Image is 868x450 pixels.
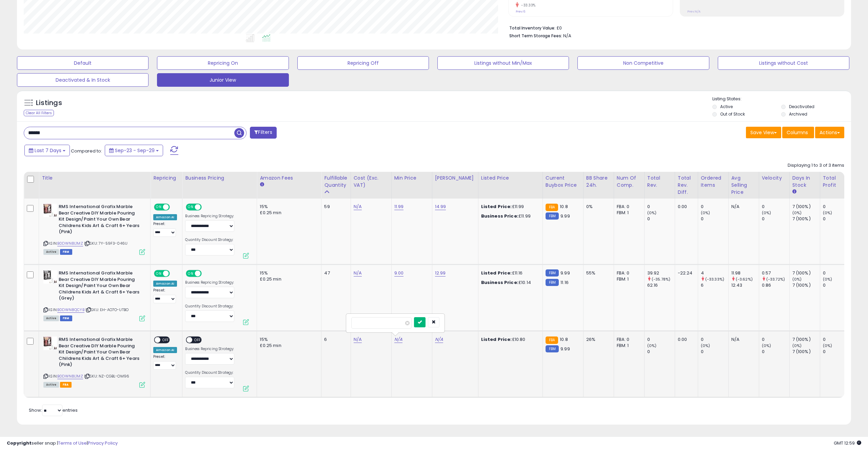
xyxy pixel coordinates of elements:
div: seller snap | | [7,440,118,447]
a: 12.99 [435,270,446,277]
div: Title [42,175,147,182]
b: RMS International Grafix Marble Bear Creative DIY Marble Pouring Kit Design/Paint Your Own Bear C... [59,270,141,303]
p: Listing States: [712,96,851,102]
small: (0%) [823,210,832,216]
label: Archived [789,111,807,117]
b: Total Inventory Value: [509,25,555,31]
small: -33.33% [519,3,536,8]
a: 11.99 [394,203,404,210]
div: Clear All Filters [24,110,54,116]
span: ON [187,204,195,210]
small: Prev: N/A [687,9,701,14]
div: 0 [823,349,850,355]
div: Cost (Exc. VAT) [354,175,389,189]
div: Preset: [153,222,177,237]
span: OFF [169,271,180,277]
img: 41XNTvU9f-L._SL40_.jpg [43,204,57,217]
div: 12.43 [731,282,759,288]
div: 0 [701,336,728,343]
div: Avg Selling Price [731,175,756,196]
div: 0 [823,270,850,276]
label: Business Repricing Strategy: [185,214,234,219]
div: 4 [701,270,728,276]
a: B0DWN8L1MZ [57,241,83,246]
div: 15% [260,270,316,276]
small: (0%) [792,210,802,216]
small: FBM [546,345,559,352]
div: 7 (100%) [792,216,820,222]
div: 7 (100%) [792,204,820,210]
div: Ordered Items [701,175,726,189]
div: 6 [324,336,345,343]
div: Amazon Fees [260,175,318,182]
button: Save View [746,127,781,138]
a: N/A [394,336,402,343]
small: (-33.72%) [766,277,785,282]
div: 7 (100%) [792,336,820,343]
div: 7 (100%) [792,270,820,276]
div: 15% [260,336,316,343]
a: 14.99 [435,203,446,210]
span: All listings currently available for purchase on Amazon [43,315,59,321]
div: Preset: [153,288,177,303]
span: All listings currently available for purchase on Amazon [43,382,59,388]
b: Business Price: [481,279,518,286]
small: (0%) [701,210,710,216]
div: 0 [647,216,675,222]
small: FBM [546,212,559,220]
div: 26% [586,336,609,343]
b: RMS International Grafix Marble Bear Creative DIY Marble Pouring Kit Design/Paint Your Own Bear C... [59,336,141,370]
label: Quantity Discount Strategy: [185,238,234,242]
div: 0 [823,336,850,343]
div: 0% [586,204,609,210]
div: 0.00 [678,204,693,210]
span: 10.8 [560,203,568,210]
span: FBA [60,382,72,388]
small: (0%) [647,343,657,348]
h5: Listings [36,98,62,108]
span: 9.99 [560,213,570,219]
div: 0 [701,349,728,355]
button: Repricing On [157,56,289,70]
small: FBM [546,279,559,286]
label: Active [720,104,733,109]
button: Default [17,56,149,70]
div: £10.14 [481,280,537,286]
span: FBM [60,315,72,321]
div: 47 [324,270,345,276]
span: | SKU: EH-AO7O-UTBO [85,307,129,312]
label: Out of Stock [720,111,745,117]
button: Listings without Min/Max [437,56,569,70]
div: 0 [762,216,789,222]
div: Total Rev. [647,175,672,189]
small: Days In Stock. [792,189,796,195]
small: (-33.33%) [705,277,724,282]
span: Show: entries [29,407,78,413]
button: Actions [815,127,844,138]
div: ASIN: [43,270,145,320]
div: FBM: 1 [617,343,639,349]
div: 0 [647,349,675,355]
div: £0.25 min [260,210,316,216]
div: 6 [701,282,728,288]
span: 2025-10-7 12:59 GMT [834,440,861,446]
span: 9.99 [560,346,570,352]
div: £10.80 [481,336,537,343]
a: Privacy Policy [88,440,118,446]
div: Preset: [153,354,177,370]
div: N/A [731,336,754,343]
div: 0.86 [762,282,789,288]
span: Compared to: [71,148,102,154]
button: Columns [782,127,814,138]
div: 0 [823,204,850,210]
span: FBM [60,249,72,255]
label: Business Repricing Strategy: [185,280,234,285]
small: (0%) [823,277,832,282]
span: OFF [193,337,203,343]
small: FBM [546,269,559,277]
div: 0 [647,336,675,343]
div: £11.99 [481,204,537,210]
a: B0DWN8QCYB [57,307,84,313]
small: FBA [546,336,558,344]
div: 0 [823,282,850,288]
